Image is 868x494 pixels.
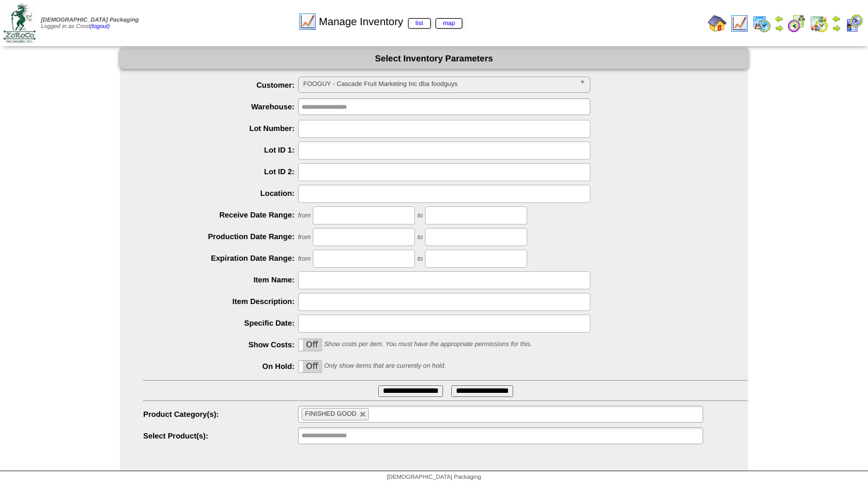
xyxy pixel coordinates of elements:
label: Show Costs: [143,340,298,349]
span: [DEMOGRAPHIC_DATA] Packaging [387,474,481,481]
label: On Hold: [143,362,298,371]
img: arrowleft.gif [774,14,784,23]
span: from [298,234,311,241]
img: calendarblend.gif [787,14,806,33]
label: Production Date Range: [143,232,298,241]
img: arrowleft.gif [832,14,841,23]
span: to [417,234,423,241]
img: calendarprod.gif [752,14,771,33]
span: Manage Inventory [319,16,463,28]
a: list [408,18,431,29]
img: calendarcustomer.gif [845,14,863,33]
span: [DEMOGRAPHIC_DATA] Packaging [41,17,139,23]
img: line_graph.gif [730,14,749,33]
img: zoroco-logo-small.webp [4,4,36,43]
a: (logout) [90,23,110,30]
label: Lot ID 1: [143,146,298,154]
span: Show costs per item. You must have the appropriate permissions for this. [324,341,532,348]
img: calendarinout.gif [810,14,828,33]
img: line_graph.gif [298,12,317,31]
label: Lot ID 2: [143,167,298,176]
img: home.gif [708,14,727,33]
span: Only show items that are currently on hold. [324,362,445,369]
span: from [298,212,311,219]
label: Customer: [143,81,298,89]
label: Off [299,361,321,372]
div: OnOff [298,338,322,351]
span: Logged in as Crost [41,17,139,30]
label: Lot Number: [143,124,298,133]
label: Item Name: [143,275,298,284]
span: to [417,212,423,219]
span: FOOGUY - Cascade Fruit Marketing Inc dba foodguys [303,77,575,91]
div: OnOff [298,360,322,373]
label: Item Description: [143,297,298,306]
label: Product Category(s): [143,410,298,419]
label: Specific Date: [143,319,298,327]
label: Off [299,339,321,351]
label: Select Product(s): [143,431,298,440]
label: Receive Date Range: [143,210,298,219]
img: arrowright.gif [774,23,784,33]
img: arrowright.gif [832,23,841,33]
span: to [417,255,423,262]
label: Warehouse: [143,102,298,111]
span: from [298,255,311,262]
label: Expiration Date Range: [143,254,298,262]
a: map [435,18,463,29]
label: Location: [143,189,298,198]
div: Select Inventory Parameters [120,49,748,69]
span: FINISHED GOOD [305,410,357,417]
